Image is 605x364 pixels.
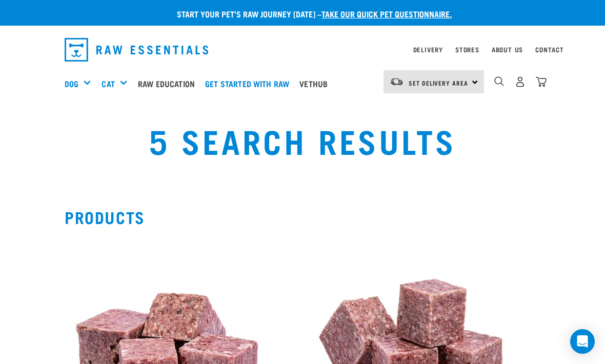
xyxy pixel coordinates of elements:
[65,208,540,226] h2: Products
[515,76,526,87] img: user.png
[65,77,78,90] a: Dog
[390,77,404,87] img: van-moving.png
[119,122,486,158] h1: 5 Search Results
[135,63,203,104] a: Raw Education
[570,329,595,354] div: Open Intercom Messenger
[535,48,564,51] a: Contact
[321,11,452,16] a: take our quick pet questionnaire.
[536,76,547,87] img: home-icon@2x.png
[413,48,443,51] a: Delivery
[297,63,335,104] a: Vethub
[203,63,297,104] a: Get started with Raw
[492,48,523,51] a: About Us
[494,76,504,86] img: home-icon-1@2x.png
[102,77,114,90] a: Cat
[56,34,549,66] nav: dropdown navigation
[65,38,208,62] img: Raw Essentials Logo
[455,48,479,51] a: Stores
[409,81,468,85] span: Set Delivery Area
